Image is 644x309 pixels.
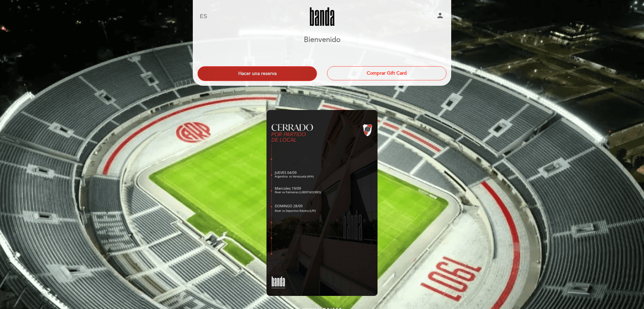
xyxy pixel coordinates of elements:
img: banner_1756143170.jpeg [266,110,378,296]
a: Banda [280,7,364,26]
button: Comprar Gift Card [327,66,446,80]
i: person [436,11,444,20]
h1: Bienvenido [304,36,341,44]
button: person [436,11,444,22]
button: Hacer una reserva [198,66,317,81]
